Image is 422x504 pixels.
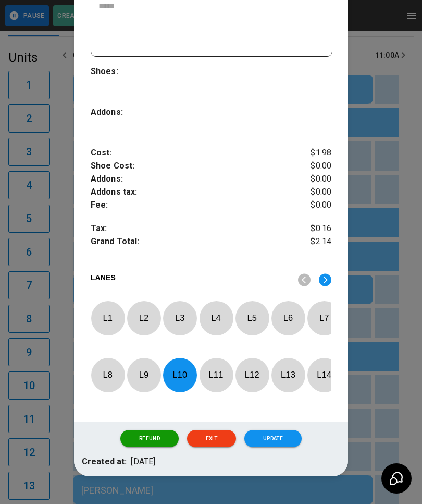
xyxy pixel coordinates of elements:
img: nav_left.svg [298,273,311,286]
button: Exit [187,430,236,448]
p: $0.00 [291,173,331,186]
p: L 5 [235,306,269,330]
p: L 14 [307,363,341,387]
p: $0.00 [291,160,331,173]
p: $2.14 [291,235,331,251]
p: $0.00 [291,199,331,212]
p: L 12 [235,363,269,387]
p: Fee : [91,199,291,212]
p: L 11 [199,363,233,387]
p: Addons : [91,106,151,119]
p: L 8 [91,363,125,387]
p: $0.00 [291,186,331,199]
p: Addons tax : [91,186,291,199]
p: Addons : [91,173,291,186]
p: [DATE] [131,455,155,469]
p: L 4 [199,306,233,330]
p: Shoe Cost : [91,160,291,173]
p: L 1 [91,306,125,330]
p: Cost : [91,147,291,160]
img: right.svg [319,273,331,286]
p: L 6 [271,306,305,330]
p: $0.16 [291,222,331,235]
p: L 3 [163,306,197,330]
p: Grand Total : [91,235,291,251]
p: Created at: [82,455,127,469]
p: LANES [91,272,290,287]
button: Refund [120,430,179,448]
p: $1.98 [291,147,331,160]
p: Tax : [91,222,291,235]
p: L 7 [307,306,341,330]
p: Shoes : [91,65,151,78]
p: L 2 [127,306,161,330]
button: Update [244,430,302,448]
p: L 10 [163,363,197,387]
p: L 9 [127,363,161,387]
p: L 13 [271,363,305,387]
